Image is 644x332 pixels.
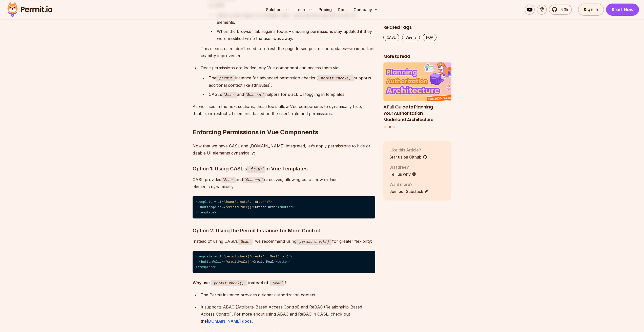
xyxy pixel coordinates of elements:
span: </ > [196,211,216,214]
button: Learn [294,5,315,15]
a: Docs [336,5,349,15]
button: Go to slide 2 [388,126,391,128]
span: template [197,255,212,258]
button: Company [351,5,380,15]
p: Like this Article? [389,147,427,153]
h3: Option 1: Using CASL’s in Vue Templates [193,165,375,173]
span: template [199,265,214,269]
p: Instead of using CASL’s , we recommend using for greater flexibility: [193,238,375,245]
span: button [201,206,212,209]
code: $can [238,239,253,245]
img: A Full Guide to Planning Your Authorization Model and Architecture [380,61,455,103]
p: Want more? [389,181,429,187]
code: $can [222,92,237,98]
a: Start Now [606,4,639,16]
span: "createMeal()" [225,260,251,264]
p: Now that we have CASL and [DOMAIN_NAME] integrated, let’s apply permissions to hide or disable UI... [193,142,375,157]
p: CASL provides and directives, allowing us to show or hide elements dynamically. [193,176,375,190]
button: Go to slide 3 [393,126,395,128]
p: Once permissions are loaded, any Vue component can access them via: [201,64,375,71]
span: "$can('create', 'Order')" [223,200,270,204]
a: A Full Guide to Planning Your Authorization Model and ArchitectureA Full Guide to Planning Your A... [383,63,452,123]
span: "createOrder()" [225,206,253,209]
span: button [281,206,292,209]
h2: Related Tags [383,24,452,31]
h2: More to read [383,53,452,60]
code: $can [270,280,284,286]
span: </ > [196,265,216,269]
code: $can [247,166,266,173]
code: Create Meal [193,251,375,273]
a: [DOMAIN_NAME] docs [207,319,252,324]
li: 2 of 3 [383,63,452,123]
a: Sign In [578,4,604,16]
span: button [201,260,212,264]
div: Posts [383,63,452,129]
h3: Option 2: Using the Permit Instance for More Control [193,227,375,235]
strong: ? [284,280,287,285]
code: permit.check() [296,239,332,245]
div: It supports ABAC (Attribute-Based Access Control) and ReBAC (Relationship-Based Access Control). ... [201,303,375,325]
span: button [277,260,288,264]
span: template [197,200,212,204]
a: Join our Substack [389,188,429,194]
span: 5.3k [557,7,568,13]
p: Disagree? [389,164,416,170]
span: </ > [274,260,290,264]
a: Star us on Github [389,154,427,160]
button: Solutions [264,5,292,15]
h2: Enforcing Permissions in Vue Components [193,108,375,136]
div: The Permit instance provides a richer authorization context. [201,291,375,298]
span: < @ = > [199,206,255,209]
h3: A Full Guide to Planning Your Authorization Model and Architecture [383,104,452,123]
code: permit [216,75,235,81]
code: permit.check() [211,280,247,286]
a: 5.3k [549,5,572,15]
code: Create Order [193,196,375,218]
p: As we’ll see in the next sections, these tools allow Vue components to dynamically hide, disable,... [193,103,375,117]
a: Vue.js [402,34,420,41]
span: v-if [214,200,221,204]
a: Tell us why [389,171,416,177]
strong: Why use [193,280,210,285]
span: click [214,260,223,264]
span: template [199,211,214,214]
code: permit.check() [318,75,354,81]
span: < = > [196,255,292,258]
a: FGA [423,34,437,41]
span: < @ = > [199,260,253,264]
p: This means users don’t need to refresh the page to see permission updates—an important usability ... [201,45,375,59]
a: Pricing [317,5,334,15]
span: click [214,206,223,209]
span: </ > [277,206,294,209]
div: When the browser tab regains focus – ensuring permissions stay updated if they were modified whil... [217,28,375,42]
code: $cannot [244,92,265,98]
strong: instead of [248,280,268,285]
span: "permit.check('create', 'Meal', {})" [223,255,290,258]
code: $can [221,177,236,183]
div: The instance for advanced permission checks ( supports additional context like attributes). [209,74,375,89]
a: CASL [383,34,399,41]
button: Go to slide 1 [384,126,386,128]
span: v-if [214,255,221,258]
div: CASL’s and helpers for quick UI toggling in templates. [209,91,375,98]
span: < = > [196,200,272,204]
code: $cannot [243,177,264,183]
img: Permit logo [5,1,55,18]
